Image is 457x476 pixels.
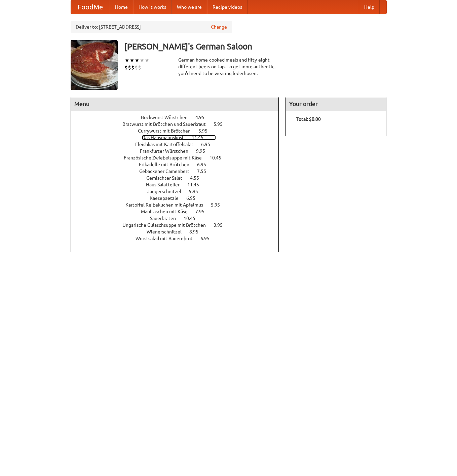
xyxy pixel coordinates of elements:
li: ★ [124,57,129,64]
span: Gemischter Salat [146,175,189,181]
li: $ [138,64,141,71]
a: Wienerschnitzel 8.95 [147,229,211,234]
span: 8.95 [189,229,205,234]
li: ★ [140,57,145,64]
h4: Your order [286,97,386,111]
a: Gemischter Salat 4.55 [146,175,212,181]
a: Frikadelle mit Brötchen 6.95 [139,162,219,167]
a: Ungarische Gulaschsuppe mit Brötchen 3.95 [122,222,235,228]
span: 6.95 [197,162,213,167]
span: Gebackener Camenbert [139,169,196,174]
span: Jaegerschnitzel [147,189,188,194]
li: ★ [129,57,135,64]
span: 4.95 [195,115,211,120]
a: Wurstsalad mit Bauernbrot 6.95 [136,236,222,241]
a: Home [110,0,133,14]
div: Deliver to: [STREET_ADDRESS] [71,21,232,33]
li: $ [131,64,135,71]
span: 6.95 [201,142,217,147]
a: Kartoffel Reibekuchen mit Apfelmus 5.95 [125,202,232,208]
span: 5.95 [214,121,229,127]
span: 9.95 [189,189,205,194]
span: 9.95 [196,148,212,154]
a: Currywurst mit Brötchen 5.95 [138,128,220,134]
li: $ [128,64,131,71]
span: 3.95 [214,222,229,228]
span: Bockwurst Würstchen [141,115,194,120]
div: German home-cooked meals and fifty-eight different beers on tap. To get more authentic, you'd nee... [178,57,279,77]
a: Sauerbraten 10.45 [150,216,208,221]
span: Currywurst mit Brötchen [138,128,197,134]
span: Frankfurter Würstchen [140,148,195,154]
a: Kaesepaetzle 6.95 [150,195,208,201]
h3: [PERSON_NAME]'s German Saloon [124,40,387,53]
li: $ [135,64,138,71]
span: 7.55 [197,169,213,174]
a: Bratwurst mit Brötchen und Sauerkraut 5.95 [122,121,235,127]
a: Who we are [172,0,207,14]
li: ★ [145,57,150,64]
a: Bockwurst Würstchen 4.95 [141,115,217,120]
span: Wienerschnitzel [147,229,188,234]
span: Bratwurst mit Brötchen und Sauerkraut [122,121,213,127]
a: Frankfurter Würstchen 9.95 [140,148,218,154]
span: 4.55 [190,175,206,181]
span: Haus Salatteller [146,182,186,187]
a: Gebackener Camenbert 7.55 [139,169,219,174]
span: 10.45 [184,216,202,221]
a: Jaegerschnitzel 9.95 [147,189,211,194]
span: Das Hausmannskost [142,135,191,140]
a: Französische Zwiebelsuppe mit Käse 10.45 [124,155,234,160]
span: 6.95 [200,236,216,241]
b: Total: $0.00 [296,116,321,122]
span: 6.95 [186,195,202,201]
span: Sauerbraten [150,216,183,221]
span: Kaesepaetzle [150,195,185,201]
span: Französische Zwiebelsuppe mit Käse [124,155,208,160]
a: Das Hausmannskost 11.45 [142,135,216,140]
h4: Menu [71,97,279,111]
span: 7.95 [195,209,211,214]
span: Ungarische Gulaschsuppe mit Brötchen [122,222,213,228]
span: 11.45 [192,135,210,140]
span: 5.95 [198,128,214,134]
span: Kartoffel Reibekuchen mit Apfelmus [125,202,210,208]
span: 5.95 [211,202,227,208]
a: Change [211,24,227,30]
li: $ [124,64,128,71]
span: Frikadelle mit Brötchen [139,162,196,167]
span: Maultaschen mit Käse [141,209,194,214]
a: Recipe videos [207,0,247,14]
span: 11.45 [187,182,206,187]
img: angular.jpg [71,40,118,90]
a: Maultaschen mit Käse 7.95 [141,209,217,214]
li: ★ [135,57,140,64]
span: Wurstsalad mit Bauernbrot [136,236,199,241]
span: Fleishkas mit Kartoffelsalat [135,142,200,147]
a: Help [359,0,380,14]
span: 10.45 [210,155,228,160]
a: How it works [133,0,172,14]
a: FoodMe [71,0,110,14]
a: Fleishkas mit Kartoffelsalat 6.95 [135,142,223,147]
a: Haus Salatteller 11.45 [146,182,212,187]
